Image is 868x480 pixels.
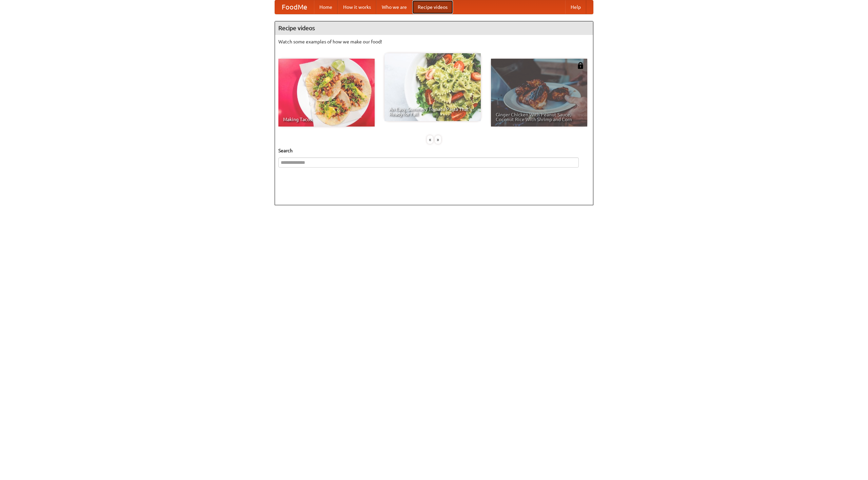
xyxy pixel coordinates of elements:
img: 483408.png [577,62,584,69]
p: Watch some examples of how we make our food! [278,38,590,45]
a: Making Tacos [278,59,375,127]
div: « [427,135,433,144]
div: » [435,135,441,144]
a: How it works [338,0,376,14]
span: An Easy, Summery Tomato Pasta That's Ready for Fall [389,107,476,116]
span: Making Tacos [283,117,370,122]
h5: Search [278,147,590,154]
a: Help [565,0,586,14]
h4: Recipe videos [275,21,593,35]
a: FoodMe [275,0,314,14]
a: Home [314,0,338,14]
a: Recipe videos [412,0,453,14]
a: Who we are [376,0,412,14]
a: An Easy, Summery Tomato Pasta That's Ready for Fall [384,53,481,121]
